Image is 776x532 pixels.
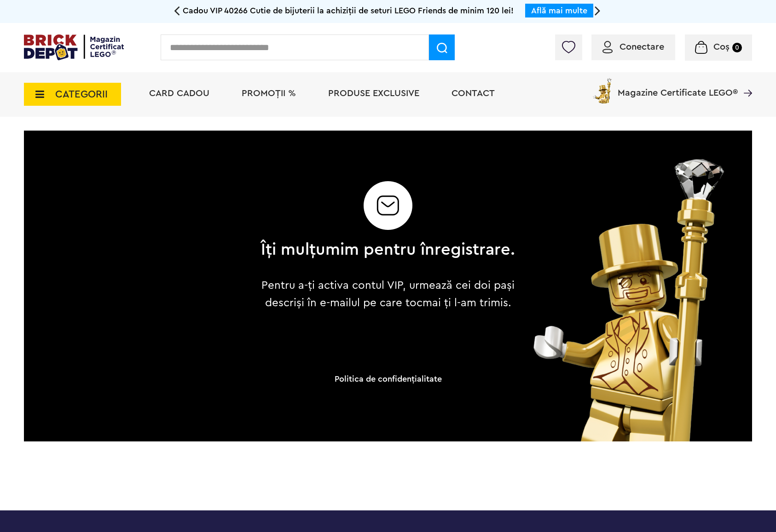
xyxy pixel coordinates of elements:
small: 0 [732,43,742,52]
span: CATEGORII [55,89,108,99]
h2: Îți mulțumim pentru înregistrare. [261,241,515,258]
a: Card Cadou [149,89,209,98]
a: Conectare [602,42,664,51]
a: Politica de confidenţialitate [335,375,442,383]
a: PROMOȚII % [242,89,296,98]
p: Pentru a-ți activa contul VIP, urmează cei doi pași descriși în e-mailul pe care tocmai ți l-am t... [254,277,522,312]
span: Cadou VIP 40266 Cutie de bijuterii la achiziții de seturi LEGO Friends de minim 120 lei! [183,6,514,15]
a: Contact [452,89,495,98]
span: Conectare [620,42,664,51]
span: Coș [713,42,730,51]
span: Magazine Certificate LEGO® [618,76,738,97]
a: Produse exclusive [328,89,419,98]
a: Află mai multe [531,6,587,15]
a: Magazine Certificate LEGO® [738,76,752,86]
